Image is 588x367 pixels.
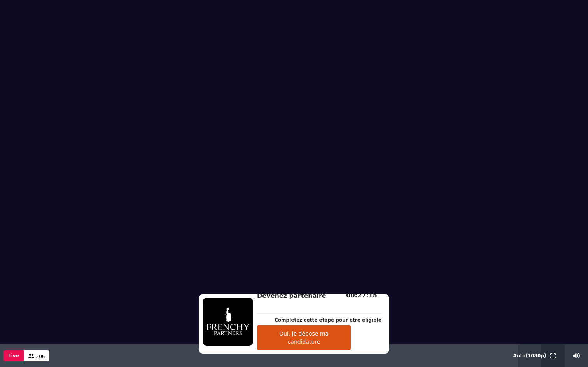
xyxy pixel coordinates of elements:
img: 1758176636418-X90kMVC3nBIL3z60WzofmoLaWTDHBoMX.png [203,298,253,346]
button: Live [3,350,24,361]
h2: Devenez partenaire [257,291,381,301]
span: 00:27:15 [346,292,377,299]
button: Oui, je dépose ma candidature [257,325,351,350]
span: Auto ( 1080 p) [513,353,546,358]
p: Complétez cette étape pour être éligible [275,317,381,324]
button: Auto(1080p) [512,344,548,367]
span: 206 [36,354,45,359]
